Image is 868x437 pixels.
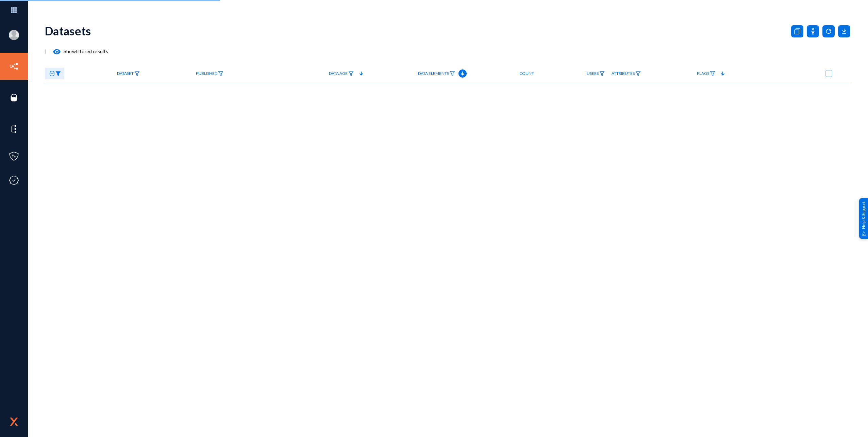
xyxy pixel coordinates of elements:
img: icon-policies.svg [9,151,19,161]
div: Help & Support [859,198,868,239]
img: icon-filter.svg [710,71,715,76]
a: Attributes [608,68,644,80]
span: Users [587,71,599,76]
img: app launcher [4,3,24,17]
span: Dataset [117,71,134,76]
a: Data Elements [415,68,458,80]
mat-icon: visibility [53,48,61,56]
img: icon-compliance.svg [9,175,19,185]
img: icon-filter.svg [218,71,223,76]
span: Data Elements [418,71,449,76]
img: icon-filter.svg [450,71,455,76]
img: icon-sources.svg [9,93,19,103]
img: icon-filter.svg [599,71,605,76]
img: icon-filter-filled.svg [55,71,61,76]
img: icon-filter.svg [134,71,140,76]
span: | [45,48,47,54]
img: icon-filter.svg [635,71,641,76]
img: icon-inventory.svg [9,61,19,71]
img: help_support.svg [862,231,866,236]
img: blank-profile-picture.png [9,30,19,40]
span: Published [196,71,217,76]
span: Count [519,71,534,76]
img: icon-elements.svg [9,124,19,134]
div: Datasets [45,24,91,38]
span: Show filtered results [47,48,108,54]
span: Data Age [329,71,348,76]
a: Dataset [114,68,143,80]
a: Users [583,68,608,80]
a: Flags [694,68,719,80]
a: Data Age [325,68,357,80]
span: Attributes [612,71,635,76]
img: icon-filter.svg [348,71,354,76]
a: Published [193,68,227,80]
span: Flags [697,71,709,76]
